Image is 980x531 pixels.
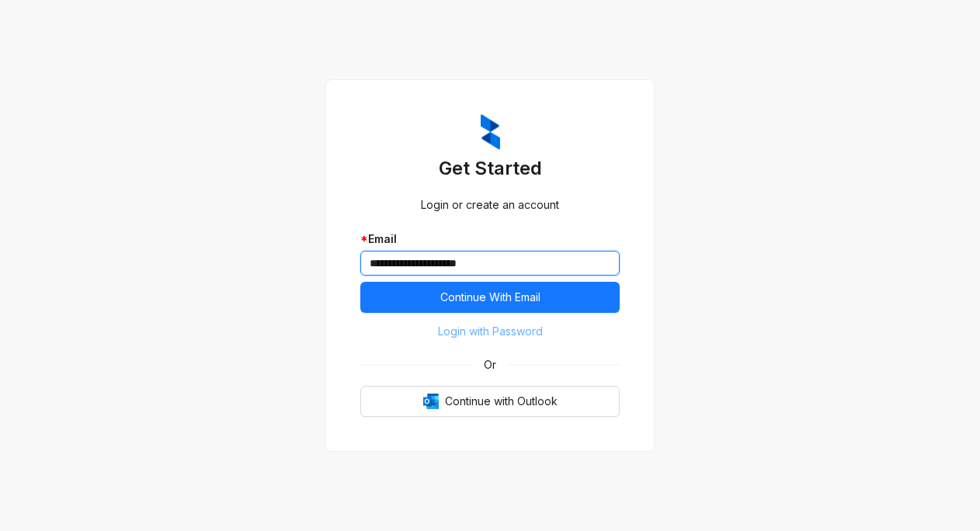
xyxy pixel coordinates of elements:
div: Login or create an account [360,196,620,213]
span: Or [473,356,507,373]
img: ZumaIcon [481,114,500,150]
img: Outlook [423,394,439,409]
h3: Get Started [360,156,620,181]
button: Continue With Email [360,282,620,313]
button: OutlookContinue with Outlook [360,386,620,417]
span: Continue with Outlook [445,393,558,410]
span: Login with Password [438,323,543,340]
div: Email [360,231,620,248]
button: Login with Password [360,319,620,344]
span: Continue With Email [440,289,540,306]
